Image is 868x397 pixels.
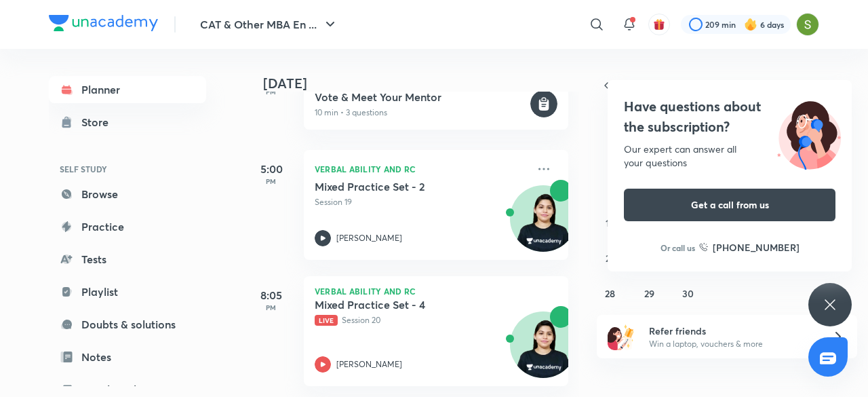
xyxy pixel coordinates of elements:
[244,161,298,177] h5: 5:00
[624,143,835,170] div: Our expert can answer all your questions
[49,157,206,181] h6: SELF STUDY
[644,287,654,300] abbr: September 29, 2025
[49,15,158,35] a: Company Logo
[605,287,615,300] abbr: September 28, 2025
[638,282,660,304] button: September 29, 2025
[705,77,749,95] span: [DATE]
[713,240,800,254] h6: [PHONE_NUMBER]
[599,247,621,269] button: September 21, 2025
[599,282,621,304] button: September 28, 2025
[511,319,576,384] img: Avatar
[677,282,699,304] button: September 30, 2025
[244,88,298,96] p: PM
[699,240,800,254] a: [PHONE_NUMBER]
[649,338,816,350] p: Win a laptop, vouchers & more
[606,216,615,229] abbr: September 14, 2025
[49,278,206,305] a: Playlist
[599,212,621,233] button: September 14, 2025
[616,76,838,95] button: [DATE]
[660,242,695,254] p: Or call us
[263,75,582,92] h4: [DATE]
[336,358,402,371] p: [PERSON_NAME]
[244,177,298,185] p: PM
[315,314,528,326] p: Session 20
[315,161,528,177] p: Verbal Ability and RC
[315,287,557,295] p: Verbal Ability and RC
[653,18,665,31] img: avatar
[682,287,694,300] abbr: September 30, 2025
[624,189,835,221] button: Get a call from us
[766,96,852,170] img: ttu_illustration_new.svg
[336,232,402,244] p: [PERSON_NAME]
[49,15,158,31] img: Company Logo
[624,96,835,137] h4: Have questions about the subscription?
[315,90,528,104] h5: Vote & Meet Your Mentor
[648,14,670,35] button: avatar
[49,181,206,208] a: Browse
[192,11,347,38] button: CAT & Other MBA En ...
[315,315,338,326] span: Live
[315,107,528,119] p: 10 min • 3 questions
[649,324,816,338] h6: Refer friends
[315,180,484,193] h5: Mixed Practice Set - 2
[606,252,614,265] abbr: September 21, 2025
[49,311,206,338] a: Doubts & solutions
[81,114,117,130] div: Store
[49,343,206,371] a: Notes
[49,76,206,103] a: Planner
[796,13,819,36] img: Samridhi Vij
[315,196,528,208] p: Session 19
[49,213,206,240] a: Practice
[49,109,206,136] a: Store
[599,176,621,198] button: September 7, 2025
[244,287,298,303] h5: 8:05
[511,193,576,258] img: Avatar
[608,323,635,350] img: referral
[49,246,206,273] a: Tests
[244,303,298,311] p: PM
[744,18,757,31] img: streak
[315,298,484,311] h5: Mixed Practice Set - 4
